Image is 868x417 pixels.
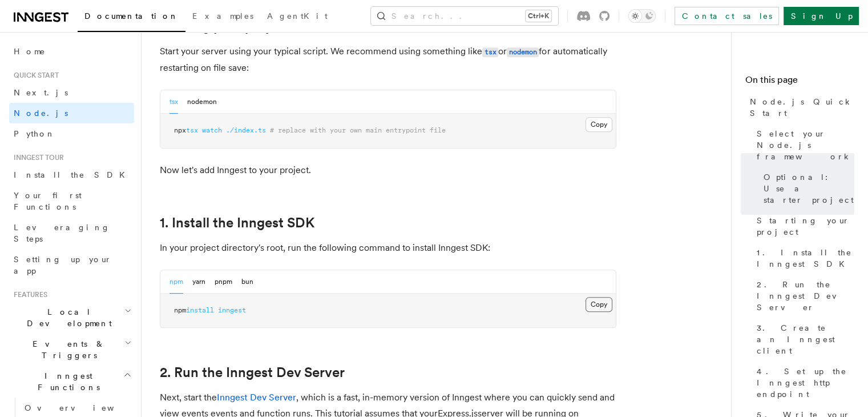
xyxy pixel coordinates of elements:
span: 2. Run the Inngest Dev Server [757,279,854,313]
span: Events & Triggers [9,338,124,361]
button: bun [241,270,253,294]
span: watch [202,126,222,134]
a: Install the SDK [9,165,134,185]
span: inngest [218,306,246,314]
span: Home [14,46,46,57]
a: tsx [482,46,498,57]
button: Search...Ctrl+K [371,7,558,25]
a: nodemon [507,46,539,57]
h4: On this page [745,73,854,91]
a: 1. Install the Inngest SDK [160,215,314,231]
span: npm [174,306,186,314]
span: 1. Install the Inngest SDK [757,247,854,270]
span: Leveraging Steps [14,223,110,243]
span: Node.js Quick Start [750,96,854,119]
button: tsx [169,90,178,114]
a: Python [9,123,134,144]
a: Node.js Quick Start [745,91,854,123]
span: # replace with your own main entrypoint file [270,126,446,134]
a: Your first Functions [9,185,134,217]
p: In your project directory's root, run the following command to install Inngest SDK: [160,240,616,256]
span: Examples [192,11,253,21]
button: Inngest Functions [9,366,134,398]
span: Overview [25,403,142,412]
a: Setting up your app [9,249,134,281]
button: yarn [192,270,205,294]
a: Inngest Dev Server [217,392,296,403]
span: Python [14,129,55,138]
span: 3. Create an Inngest client [757,322,854,356]
span: Quick start [9,71,59,80]
span: install [186,306,214,314]
span: Select your Node.js framework [757,128,854,162]
a: 3. Create an Inngest client [752,318,854,361]
a: Examples [185,3,260,31]
a: 1. Install the Inngest SDK [752,242,854,274]
button: Copy [586,297,612,312]
a: Node.js [9,103,134,123]
p: Now let's add Inngest to your project. [160,162,616,178]
span: AgentKit [267,11,328,21]
a: Sign Up [784,7,859,25]
button: nodemon [187,90,217,114]
button: Toggle dark mode [628,9,656,23]
span: Documentation [84,11,179,21]
span: Next.js [14,88,68,97]
a: Contact sales [675,7,779,25]
a: Leveraging Steps [9,217,134,249]
span: Setting up your app [14,255,112,275]
p: Start your server using your typical script. We recommend using something like or for automatical... [160,43,616,76]
a: Home [9,41,134,62]
a: Optional: Use a starter project [759,167,854,210]
a: Select your Node.js framework [752,123,854,167]
button: Events & Triggers [9,334,134,366]
span: Features [9,290,47,299]
button: pnpm [215,270,232,294]
span: Local Development [9,306,124,329]
span: Your first Functions [14,191,82,211]
span: Install the SDK [14,170,132,179]
span: Optional: Use a starter project [764,171,854,206]
button: Copy [586,117,612,132]
button: npm [169,270,183,294]
a: Next.js [9,82,134,103]
code: tsx [482,47,498,57]
kbd: Ctrl+K [526,10,551,22]
span: Starting your project [757,215,854,238]
span: Inngest tour [9,153,64,162]
span: Inngest Functions [9,370,123,393]
span: 4. Set up the Inngest http endpoint [757,366,854,400]
span: tsx [186,126,198,134]
span: npx [174,126,186,134]
a: 4. Set up the Inngest http endpoint [752,361,854,404]
span: ./index.ts [226,126,266,134]
button: Local Development [9,302,134,334]
a: 2. Run the Inngest Dev Server [752,274,854,318]
a: 2. Run the Inngest Dev Server [160,364,345,380]
a: AgentKit [260,3,334,31]
code: nodemon [507,47,539,57]
span: Node.js [14,109,68,118]
a: Documentation [78,3,185,32]
a: Starting your project [752,210,854,242]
